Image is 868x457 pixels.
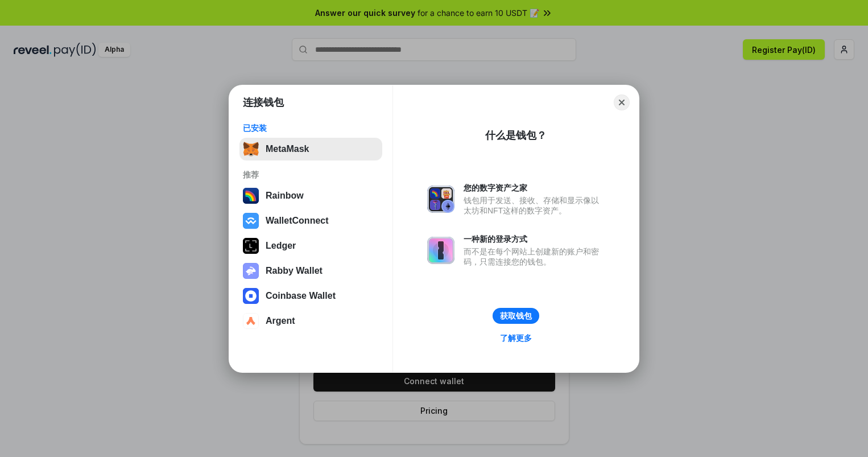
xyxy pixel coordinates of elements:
img: svg+xml,%3Csvg%20width%3D%2228%22%20height%3D%2228%22%20viewBox%3D%220%200%2028%2028%22%20fill%3D... [243,213,259,229]
div: Rainbow [266,191,304,201]
img: svg+xml,%3Csvg%20xmlns%3D%22http%3A%2F%2Fwww.w3.org%2F2000%2Fsvg%22%20width%3D%2228%22%20height%3... [243,238,259,254]
div: 钱包用于发送、接收、存储和显示像以太坊和NFT这样的数字资产。 [464,195,605,216]
button: Ledger [239,234,382,257]
div: 已安装 [243,123,379,133]
div: 获取钱包 [500,311,532,321]
div: Coinbase Wallet [266,291,336,301]
button: WalletConnect [239,209,382,232]
img: svg+xml,%3Csvg%20width%3D%2228%22%20height%3D%2228%22%20viewBox%3D%220%200%2028%2028%22%20fill%3D... [243,288,259,304]
img: svg+xml,%3Csvg%20xmlns%3D%22http%3A%2F%2Fwww.w3.org%2F2000%2Fsvg%22%20fill%3D%22none%22%20viewBox... [427,237,454,264]
div: 什么是钱包？ [485,129,547,142]
div: 一种新的登录方式 [464,234,605,244]
div: 推荐 [243,170,379,180]
div: Argent [266,316,295,326]
a: 了解更多 [493,331,539,345]
button: Rabby Wallet [239,260,382,282]
img: svg+xml,%3Csvg%20width%3D%2228%22%20height%3D%2228%22%20viewBox%3D%220%200%2028%2028%22%20fill%3D... [243,313,259,329]
button: Coinbase Wallet [239,285,382,307]
img: svg+xml,%3Csvg%20width%3D%22120%22%20height%3D%22120%22%20viewBox%3D%220%200%20120%20120%22%20fil... [243,188,259,204]
img: svg+xml,%3Csvg%20fill%3D%22none%22%20height%3D%2233%22%20viewBox%3D%220%200%2035%2033%22%20width%... [243,141,259,157]
button: MetaMask [239,138,382,160]
img: svg+xml,%3Csvg%20xmlns%3D%22http%3A%2F%2Fwww.w3.org%2F2000%2Fsvg%22%20fill%3D%22none%22%20viewBox... [427,186,454,213]
img: svg+xml,%3Csvg%20xmlns%3D%22http%3A%2F%2Fwww.w3.org%2F2000%2Fsvg%22%20fill%3D%22none%22%20viewBox... [243,263,259,279]
button: Rainbow [239,184,382,207]
div: Ledger [266,241,296,251]
button: 获取钱包 [493,308,539,324]
div: 了解更多 [500,333,532,343]
button: Argent [239,310,382,332]
div: Rabby Wallet [266,266,323,276]
div: 而不是在每个网站上创建新的账户和密码，只需连接您的钱包。 [464,246,605,267]
div: WalletConnect [266,216,329,226]
div: MetaMask [266,144,309,154]
h1: 连接钱包 [243,96,284,109]
button: Close [614,94,630,110]
div: 您的数字资产之家 [464,183,605,193]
